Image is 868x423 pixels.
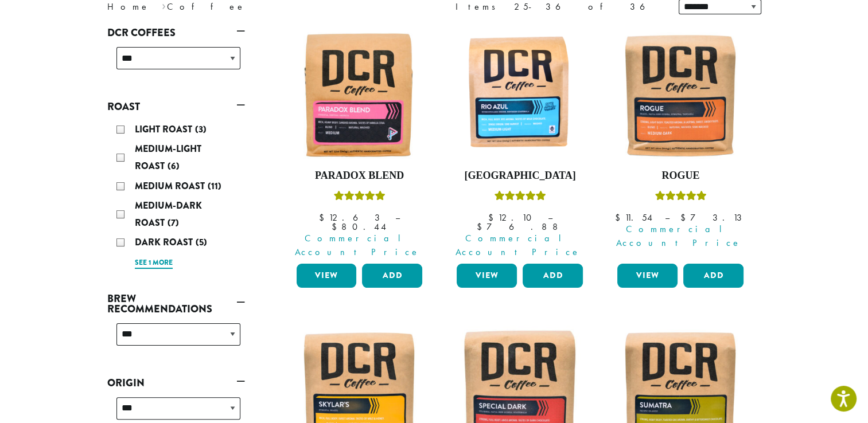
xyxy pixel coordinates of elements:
[665,211,670,224] span: –
[454,29,586,259] a: [GEOGRAPHIC_DATA]Rated 5.00 out of 5 Commercial Account Price
[477,221,563,233] bdi: 76.88
[135,179,208,193] span: Medium Roast
[449,232,586,259] span: Commercial Account Price
[680,211,746,224] bdi: 73.13
[494,189,546,206] div: Rated 5.00 out of 5
[135,236,196,249] span: Dark Roast
[135,123,195,136] span: Light Roast
[547,211,552,224] span: –
[293,29,425,160] img: Paradox_Blend-300x300.jpg
[107,373,245,393] a: Origin
[683,264,744,288] button: Add
[614,29,746,259] a: RogueRated 5.00 out of 5 Commercial Account Price
[107,42,245,83] div: DCR Coffees
[135,142,201,173] span: Medium-Light Roast
[135,257,173,269] a: See 1 more
[294,170,426,182] h4: Paradox Blend
[610,222,746,250] span: Commercial Account Price
[107,23,245,42] a: DCR Coffees
[617,264,678,288] a: View
[477,221,486,233] span: $
[615,211,654,224] bdi: 11.54
[208,179,221,193] span: (11)
[294,29,426,259] a: Paradox BlendRated 5.00 out of 5 Commercial Account Price
[333,189,385,206] div: Rated 5.00 out of 5
[319,211,384,224] bdi: 12.63
[488,211,536,224] bdi: 12.10
[331,221,387,233] bdi: 80.44
[395,211,400,224] span: –
[488,211,497,224] span: $
[289,232,426,259] span: Commercial Account Price
[297,264,357,288] a: View
[457,264,517,288] a: View
[135,199,202,229] span: Medium-Dark Roast
[454,29,586,160] img: DCR-Rio-Azul-Coffee-Bag-300x300.png
[196,236,207,249] span: (5)
[655,189,706,206] div: Rated 5.00 out of 5
[168,216,179,229] span: (7)
[107,97,245,116] a: Roast
[615,211,625,224] span: $
[454,170,586,182] h4: [GEOGRAPHIC_DATA]
[107,116,245,275] div: Roast
[168,159,180,173] span: (6)
[195,123,207,136] span: (3)
[362,264,422,288] button: Add
[614,29,746,160] img: Rogue-12oz-300x300.jpg
[319,211,329,224] span: $
[523,264,583,288] button: Add
[107,319,245,359] div: Brew Recommendations
[614,170,746,182] h4: Rogue
[107,289,245,319] a: Brew Recommendations
[680,211,690,224] span: $
[107,1,150,13] a: Home
[331,221,341,233] span: $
